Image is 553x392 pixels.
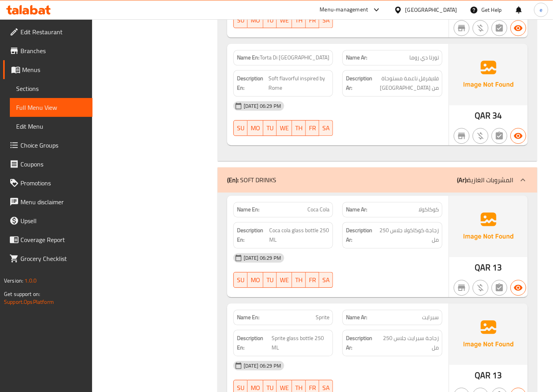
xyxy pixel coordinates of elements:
[3,41,92,60] a: Branches
[473,128,488,144] button: Purchased item
[233,120,248,136] button: SU
[266,274,274,286] span: TU
[346,313,367,322] strong: Name Ar:
[295,122,303,134] span: TH
[240,362,284,370] span: [DATE] 06:29 PM
[306,272,319,288] button: FR
[379,333,439,353] span: زجاجة سبرايت جلاس 250 مل
[20,46,86,55] span: Branches
[260,54,329,62] span: Torta Di [GEOGRAPHIC_DATA]
[346,205,367,214] strong: Name Ar:
[322,274,330,286] span: SA
[251,15,260,26] span: MO
[20,216,86,226] span: Upsell
[218,167,537,192] div: (En): SOFT DRINKS(Ar):المشروبات الغازية
[3,60,92,79] a: Menus
[295,274,303,286] span: TH
[3,155,92,174] a: Coupons
[322,122,330,134] span: SA
[454,128,470,144] button: Not branch specific item
[492,20,507,36] button: Not has choices
[20,254,86,263] span: Grocery Checklist
[227,175,276,185] p: SOFT DRINKS
[309,122,316,134] span: FR
[248,272,263,288] button: MO
[3,211,92,230] a: Upsell
[22,65,86,74] span: Menus
[454,20,470,36] button: Not branch specific item
[510,20,526,36] button: Available
[237,15,244,26] span: SU
[240,102,284,110] span: [DATE] 06:29 PM
[251,274,260,286] span: MO
[277,120,292,136] button: WE
[20,27,86,37] span: Edit Restaurant
[3,230,92,249] a: Coverage Report
[454,280,470,296] button: Not branch specific item
[319,272,333,288] button: SA
[237,313,259,322] strong: Name En:
[237,274,244,286] span: SU
[237,205,259,214] strong: Name En:
[248,120,263,136] button: MO
[3,174,92,192] a: Promotions
[237,122,244,134] span: SU
[263,12,277,28] button: TU
[268,74,330,93] span: Soft flavorful inspired by Rome
[449,303,528,365] img: Ae5nvW7+0k+MAAAAAElFTkSuQmCC
[475,260,491,275] span: QAR
[248,12,263,28] button: MO
[319,12,333,28] button: SA
[237,54,259,62] strong: Name En:
[405,6,457,14] div: [GEOGRAPHIC_DATA]
[309,274,316,286] span: FR
[280,15,289,26] span: WE
[10,79,92,98] a: Sections
[277,12,292,28] button: WE
[16,84,86,93] span: Sections
[346,74,372,93] strong: Description Ar:
[227,174,239,186] b: (En):
[473,20,488,36] button: Purchased item
[280,122,289,134] span: WE
[3,136,92,155] a: Choice Groups
[306,120,319,136] button: FR
[409,54,439,62] span: تورتا دي روما
[492,260,502,275] span: 13
[475,108,491,123] span: QAR
[233,12,248,28] button: SU
[10,117,92,136] a: Edit Menu
[3,22,92,41] a: Edit Restaurant
[233,272,248,288] button: SU
[263,120,277,136] button: TU
[4,297,54,307] a: Support.OpsPlatform
[240,254,284,262] span: [DATE] 06:29 PM
[292,272,306,288] button: TH
[266,122,274,134] span: TU
[457,175,514,185] p: المشروبات الغازية
[475,368,491,383] span: QAR
[319,120,333,136] button: SA
[510,280,526,296] button: Available
[316,313,329,322] span: Sprite
[292,12,306,28] button: TH
[269,226,329,245] span: Coca cola glass bottle 250 ML
[295,15,303,26] span: TH
[263,272,277,288] button: TU
[418,205,439,214] span: كوكاكولا
[20,197,86,207] span: Menu disclaimer
[346,226,376,245] strong: Description Ar:
[280,274,289,286] span: WE
[251,122,260,134] span: MO
[422,313,439,322] span: سبرايت
[492,368,502,383] span: 13
[449,196,528,257] img: Ae5nvW7+0k+MAAAAAElFTkSuQmCC
[20,159,86,169] span: Coupons
[20,141,86,150] span: Choice Groups
[20,235,86,244] span: Coverage Report
[272,333,329,353] span: Sprite glass bottle 250 ML
[449,44,528,105] img: Ae5nvW7+0k+MAAAAAElFTkSuQmCC
[322,15,330,26] span: SA
[492,108,502,123] span: 34
[492,128,507,144] button: Not has choices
